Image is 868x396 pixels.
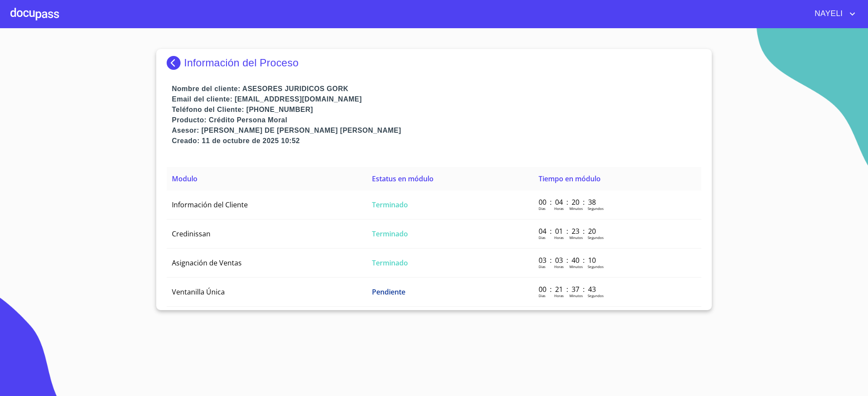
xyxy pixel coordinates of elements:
[539,174,601,183] span: Tiempo en módulo
[539,197,597,207] p: 00 : 04 : 20 : 38
[569,293,583,298] p: Minutos
[554,264,564,269] p: Horas
[808,7,858,21] button: account of current user
[588,235,604,240] p: Segundos
[372,287,405,297] span: Pendiente
[588,206,604,211] p: Segundos
[172,136,701,146] p: Creado: 11 de octubre de 2025 10:52
[588,293,604,298] p: Segundos
[539,285,597,294] p: 00 : 21 : 37 : 43
[569,206,583,211] p: Minutos
[172,115,701,125] p: Producto: Crédito Persona Moral
[539,206,546,211] p: Dias
[554,293,564,298] p: Horas
[372,229,408,239] span: Terminado
[172,94,701,105] p: Email del cliente: [EMAIL_ADDRESS][DOMAIN_NAME]
[172,174,197,183] span: Modulo
[539,293,546,298] p: Dias
[167,56,184,70] img: Docupass spot blue
[539,235,546,240] p: Dias
[554,206,564,211] p: Horas
[588,264,604,269] p: Segundos
[172,200,248,209] span: Información del Cliente
[167,56,701,70] div: Información del Proceso
[172,229,210,239] span: Credinissan
[554,235,564,240] p: Horas
[539,255,597,265] p: 03 : 03 : 40 : 10
[808,7,847,21] span: NAYELI
[539,264,546,269] p: Dias
[372,200,408,209] span: Terminado
[372,258,408,268] span: Terminado
[172,84,701,94] p: Nombre del cliente: ASESORES JURIDICOS GORK
[569,264,583,269] p: Minutos
[172,287,225,297] span: Ventanilla Única
[172,105,701,115] p: Teléfono del Cliente: [PHONE_NUMBER]
[172,125,701,136] p: Asesor: [PERSON_NAME] DE [PERSON_NAME] [PERSON_NAME]
[569,235,583,240] p: Minutos
[372,174,434,183] span: Estatus en módulo
[184,57,299,69] p: Información del Proceso
[539,226,597,236] p: 04 : 01 : 23 : 20
[172,258,242,268] span: Asignación de Ventas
